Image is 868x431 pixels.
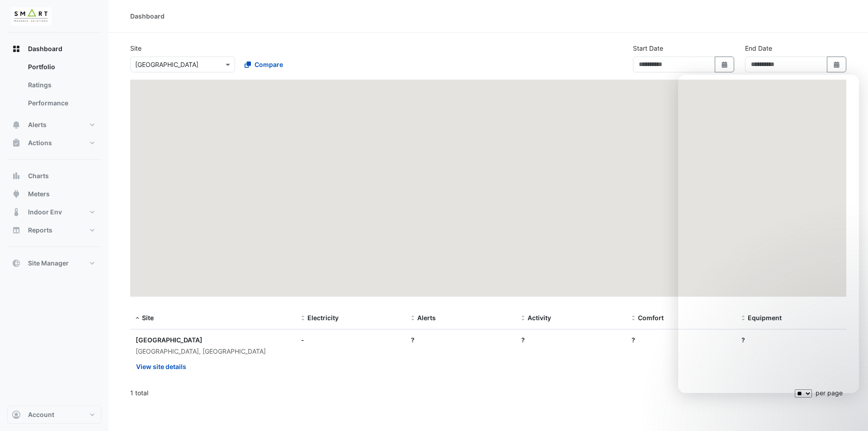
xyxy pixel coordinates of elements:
app-icon: Meters [12,189,21,199]
span: Alerts [28,120,47,129]
iframe: Intercom live chat [837,400,859,422]
button: Indoor Env [7,203,101,221]
div: ? [411,335,510,345]
button: Compare [239,57,289,72]
fa-icon: Select Date [721,61,729,68]
span: Dashboard [28,44,62,53]
label: Site [130,43,142,53]
a: Portfolio [21,58,101,76]
span: Actions [28,138,52,147]
app-icon: Actions [12,138,21,147]
div: 1 total [130,382,793,404]
span: Site [142,314,154,322]
span: Electricity [307,314,339,322]
app-icon: Reports [12,226,21,235]
div: [GEOGRAPHIC_DATA] [136,335,290,345]
span: Alerts [417,314,436,322]
button: Actions [7,134,101,152]
app-icon: Indoor Env [12,208,21,217]
app-icon: Site Manager [12,259,21,268]
fa-icon: Select Date [833,61,841,68]
a: Performance [21,94,101,112]
span: Meters [28,189,50,199]
div: Dashboard [7,58,101,116]
iframe: Intercom live chat [678,75,859,393]
span: Charts [28,171,49,180]
app-icon: Charts [12,171,21,180]
button: Reports [7,221,101,239]
button: Account [7,406,101,424]
span: Compare [255,60,283,69]
span: Indoor Env [28,208,62,217]
div: ? [521,335,621,345]
div: [GEOGRAPHIC_DATA], [GEOGRAPHIC_DATA] [136,346,290,357]
button: Dashboard [7,40,101,58]
button: Charts [7,167,101,185]
div: Dashboard [130,11,165,21]
app-icon: Alerts [12,120,21,129]
a: Ratings [21,76,101,94]
div: - [301,335,401,345]
button: Meters [7,185,101,203]
div: ? [632,335,731,345]
img: Company Logo [11,7,52,25]
button: View site details [136,359,187,374]
button: Alerts [7,116,101,134]
app-icon: Dashboard [12,44,21,53]
span: Account [28,410,54,419]
button: Site Manager [7,254,101,272]
span: Reports [28,226,52,235]
label: Start Date [633,43,663,53]
span: Comfort [638,314,664,322]
label: End Date [745,43,772,53]
span: Activity [528,314,551,322]
span: Site Manager [28,259,69,268]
